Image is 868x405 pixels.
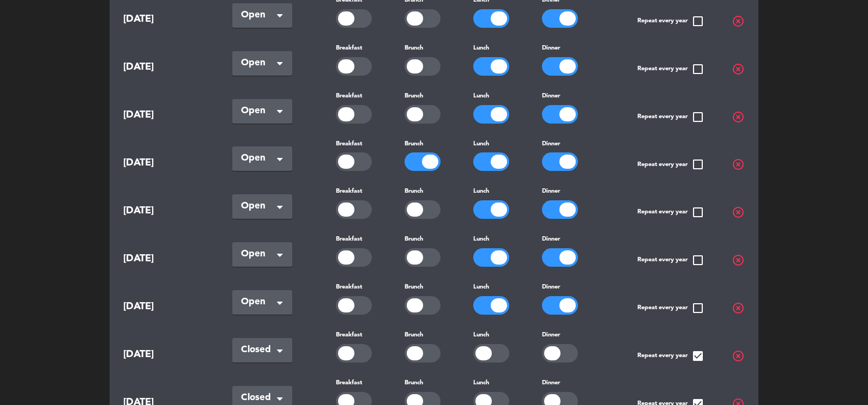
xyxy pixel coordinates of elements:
span: highlight_off [732,111,745,124]
label: Dinner [542,91,560,101]
span: Open [241,199,275,214]
span: check_box_outline_blank [691,15,704,28]
label: Dinner [542,139,560,149]
label: Breakfast [336,187,362,197]
span: Open [241,294,275,310]
label: Lunch [473,187,489,197]
span: check_box_outline_blank [691,158,704,171]
label: Breakfast [336,235,362,244]
label: Breakfast [336,139,362,149]
label: Lunch [473,44,489,53]
span: check_box_outline_blank [691,254,704,267]
label: Dinner [542,378,560,388]
label: Brunch [405,139,423,149]
span: check_box_outline_blank [691,63,704,76]
label: Dinner [542,283,560,292]
span: Repeat every year [637,111,704,124]
label: Breakfast [336,378,362,388]
span: Repeat every year [637,15,704,28]
span: Repeat every year [637,206,704,219]
span: check_box_outline_blank [691,206,704,219]
span: Closed [241,342,275,358]
span: highlight_off [732,302,745,315]
span: check_box_outline_blank [691,302,704,315]
span: [DATE] [123,59,205,75]
label: Breakfast [336,330,362,340]
label: Brunch [405,330,423,340]
span: check_box [691,349,704,363]
span: [DATE] [123,251,205,267]
label: Lunch [473,235,489,244]
span: highlight_off [732,15,745,28]
span: Repeat every year [637,158,704,171]
span: Open [241,103,275,119]
label: Dinner [542,235,560,244]
span: [DATE] [123,203,205,219]
label: Lunch [473,139,489,149]
span: highlight_off [732,63,745,76]
label: Brunch [405,187,423,197]
span: highlight_off [732,349,745,363]
span: highlight_off [732,158,745,171]
label: Brunch [405,378,423,388]
label: Lunch [473,378,489,388]
span: Repeat every year [637,254,704,267]
span: Open [241,56,275,71]
label: Breakfast [336,91,362,101]
label: Dinner [542,330,560,340]
span: Repeat every year [637,302,704,315]
label: Brunch [405,44,423,53]
span: [DATE] [123,155,205,171]
span: check_box_outline_blank [691,111,704,124]
span: [DATE] [123,11,205,27]
label: Breakfast [336,44,362,53]
span: [DATE] [123,107,205,123]
label: Dinner [542,44,560,53]
label: Brunch [405,235,423,244]
span: Open [241,247,275,262]
span: Open [241,8,275,23]
span: Open [241,151,275,166]
span: Repeat every year [637,349,704,363]
span: [DATE] [123,347,205,363]
label: Brunch [405,283,423,292]
label: Lunch [473,91,489,101]
span: highlight_off [732,254,745,267]
label: Brunch [405,91,423,101]
label: Lunch [473,283,489,292]
label: Lunch [473,330,489,340]
label: Dinner [542,187,560,197]
label: Breakfast [336,283,362,292]
span: Repeat every year [637,63,704,76]
span: highlight_off [732,206,745,219]
span: [DATE] [123,299,205,315]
